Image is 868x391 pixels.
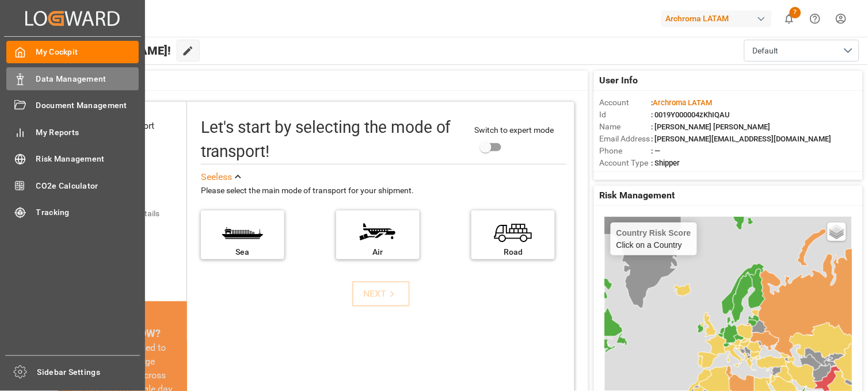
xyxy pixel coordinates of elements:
span: Sidebar Settings [37,366,140,378]
button: open menu [744,40,859,62]
span: : [PERSON_NAME] [PERSON_NAME] [652,122,771,131]
span: Switch to expert mode [475,125,554,135]
div: See less [201,170,232,184]
a: My Cockpit [6,41,139,63]
span: Data Management [36,73,139,85]
a: Document Management [6,94,139,117]
a: My Reports [6,121,139,143]
button: NEXT [352,281,410,306]
a: Data Management [6,67,139,90]
span: My Reports [36,126,139,139]
span: 7 [790,7,801,18]
span: Account [600,97,652,109]
span: : 0019Y000004zKhIQAU [652,110,730,119]
div: NEXT [363,287,398,301]
a: Risk Management [6,148,139,170]
div: Sea [207,246,279,258]
h4: Country Risk Score [616,228,691,237]
span: My Cockpit [36,46,139,58]
div: Road [477,246,549,258]
a: CO2e Calculator [6,174,139,197]
span: Name [600,121,652,133]
span: : [PERSON_NAME][EMAIL_ADDRESS][DOMAIN_NAME] [652,135,832,143]
div: Please select the main mode of transport for your shipment. [201,184,566,198]
span: Hello [PERSON_NAME]! [47,40,171,62]
span: : — [652,147,661,155]
span: Account Type [600,157,652,169]
span: User Info [600,74,638,87]
button: Help Center [802,6,828,32]
span: Document Management [36,99,139,112]
span: Archroma LATAM [653,98,713,107]
span: Id [600,109,652,121]
span: Default [753,45,779,57]
span: CO2e Calculator [36,180,139,192]
span: : Shipper [652,159,680,167]
div: Let's start by selecting the mode of transport! [201,116,463,164]
button: show 7 new notifications [776,6,802,32]
a: Layers [828,223,846,241]
span: Risk Management [600,189,675,202]
a: Tracking [6,201,139,224]
div: Archroma LATAM [661,10,772,27]
span: Risk Management [36,153,139,165]
span: : [652,98,713,107]
span: Tracking [36,206,139,218]
div: Air [342,246,414,258]
button: Archroma LATAM [661,7,776,29]
span: Email Address [600,133,652,145]
span: Phone [600,145,652,157]
div: Click on a Country [616,228,691,250]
